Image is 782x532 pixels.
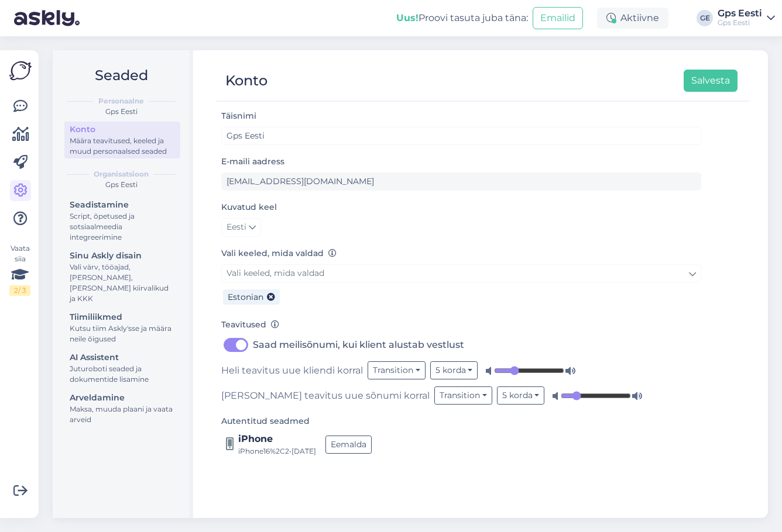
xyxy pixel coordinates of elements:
button: Transition [434,386,492,405]
b: Uus! [396,12,419,23]
div: Sinu Askly disain [70,250,175,262]
div: 2 / 3 [9,285,30,296]
span: Estonian [228,292,263,302]
div: Juturoboti seaded ja dokumentide lisamine [70,364,175,385]
a: Gps EestiGps Eesti [718,9,775,27]
div: Konto [70,123,175,136]
a: Eesti [221,218,261,237]
div: iPhone16%2C2 • [DATE] [238,446,316,457]
div: Gps Eesti [62,179,180,190]
input: Sisesta nimi [221,127,701,145]
div: GE [697,10,713,26]
div: AI Assistent [70,351,175,364]
button: 5 korda [497,386,545,405]
label: Saad meilisõnumi, kui klient alustab vestlust [253,336,464,354]
label: Teavitused [221,319,279,331]
label: E-maili aadress [221,156,284,168]
button: Transition [368,361,426,379]
div: Määra teavitused, keeled ja muud personaalsed seaded [70,136,175,157]
label: Autentitud seadmed [221,415,310,427]
a: Sinu Askly disainVali värv, tööajad, [PERSON_NAME], [PERSON_NAME] kiirvalikud ja KKK [64,248,180,306]
div: Vali värv, tööajad, [PERSON_NAME], [PERSON_NAME] kiirvalikud ja KKK [70,262,175,304]
div: iPhone [238,432,316,446]
div: Vaata siia [9,243,30,296]
div: Gps Eesti [718,18,762,27]
input: Sisesta e-maili aadress [221,172,701,191]
div: [PERSON_NAME] teavitus uue sõnumi korral [221,386,701,405]
div: Konto [225,70,267,92]
label: Täisnimi [221,110,256,122]
div: Arveldamine [70,392,175,404]
a: SeadistamineScript, õpetused ja sotsiaalmeedia integreerimine [64,197,180,244]
div: Gps Eesti [718,9,762,18]
h2: Seaded [62,64,180,87]
label: Kuvatud keel [221,201,277,213]
button: Salvesta [684,70,738,92]
span: Vali keeled, mida valdad [227,268,324,278]
div: Maksa, muuda plaani ja vaata arveid [70,404,175,425]
a: TiimiliikmedKutsu tiim Askly'sse ja määra neile õigused [64,309,180,346]
div: Tiimiliikmed [70,311,175,323]
div: Heli teavitus uue kliendi korral [221,361,701,379]
div: Seadistamine [70,199,175,211]
a: Vali keeled, mida valdad [221,264,701,282]
button: Emailid [533,7,583,29]
button: 5 korda [430,361,478,379]
a: AI AssistentJuturoboti seaded ja dokumentide lisamine [64,350,180,386]
div: Proovi tasuta juba täna: [396,11,528,25]
a: ArveldamineMaksa, muuda plaani ja vaata arveid [64,390,180,427]
div: Kutsu tiim Askly'sse ja määra neile õigused [70,323,175,344]
button: Eemalda [325,436,372,454]
div: Aktiivne [597,8,668,29]
label: Vali keeled, mida valdad [221,247,337,260]
b: Organisatsioon [94,169,149,179]
span: Eesti [227,221,246,234]
img: Askly Logo [9,60,32,82]
div: Gps Eesti [62,106,180,117]
a: KontoMäära teavitused, keeled ja muud personaalsed seaded [64,122,180,158]
div: Script, õpetused ja sotsiaalmeedia integreerimine [70,211,175,243]
b: Personaalne [98,96,144,106]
